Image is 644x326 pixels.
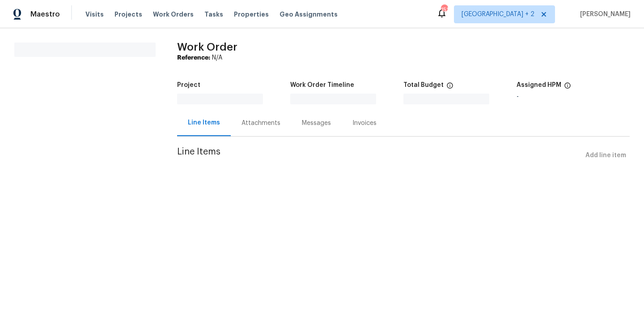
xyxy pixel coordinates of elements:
[280,10,338,19] span: Geo Assignments
[177,82,200,88] h5: Project
[177,53,630,62] div: N/A
[177,147,582,164] span: Line Items
[576,10,631,19] span: [PERSON_NAME]
[204,11,223,17] span: Tasks
[153,10,194,19] span: Work Orders
[30,10,60,19] span: Maestro
[114,10,142,19] span: Projects
[188,118,220,127] div: Line Items
[564,82,571,94] span: The hpm assigned to this work order.
[517,82,561,88] h5: Assigned HPM
[441,5,447,14] div: 151
[352,119,377,128] div: Invoices
[403,82,444,88] h5: Total Budget
[446,82,453,94] span: The total cost of line items that have been proposed by Opendoor. This sum includes line items th...
[85,10,104,19] span: Visits
[177,55,210,61] b: Reference:
[177,42,237,52] span: Work Order
[302,119,331,128] div: Messages
[241,119,280,128] div: Attachments
[517,94,630,100] div: -
[462,10,534,19] span: [GEOGRAPHIC_DATA] + 2
[234,10,269,19] span: Properties
[290,82,354,88] h5: Work Order Timeline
